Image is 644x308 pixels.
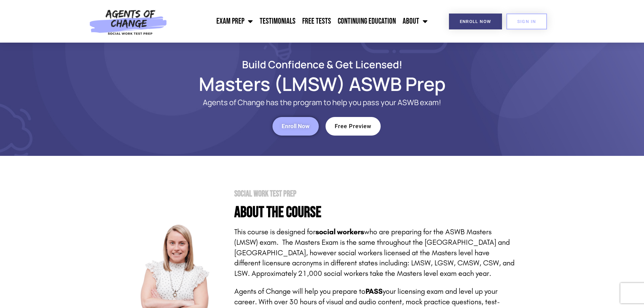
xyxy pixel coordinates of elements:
strong: social workers [315,228,364,236]
a: Exam Prep [213,13,256,30]
a: Free Preview [326,117,381,136]
a: About [399,13,431,30]
a: SIGN IN [506,14,547,29]
span: SIGN IN [517,19,536,24]
a: Continuing Education [334,13,399,30]
a: Enroll Now [449,14,502,29]
p: Agents of Change has the program to help you pass your ASWB exam! [157,98,488,107]
h2: Social Work Test Prep [234,190,515,198]
a: Free Tests [299,13,334,30]
span: Enroll Now [282,123,310,129]
span: Free Preview [335,123,372,129]
h1: Masters (LMSW) ASWB Prep [129,76,515,92]
h4: About the Course [234,205,515,220]
nav: Menu [171,13,431,30]
h2: Build Confidence & Get Licensed! [129,60,515,69]
a: Enroll Now [272,117,319,136]
a: Testimonials [256,13,299,30]
p: This course is designed for who are preparing for the ASWB Masters (LMSW) exam. The Masters Exam ... [234,227,515,279]
span: Enroll Now [460,19,491,24]
strong: PASS [365,287,383,296]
